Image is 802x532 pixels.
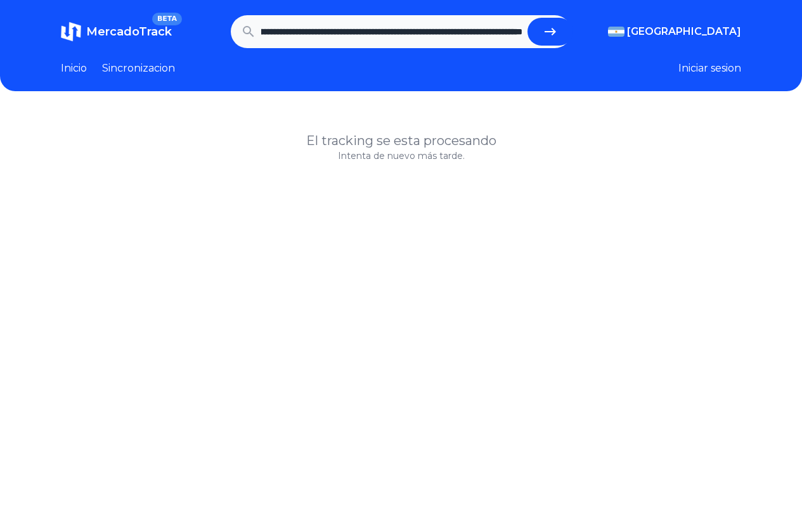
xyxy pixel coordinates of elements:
p: Intenta de nuevo más tarde. [61,149,741,162]
a: Sincronizacion [102,61,175,76]
h1: El tracking se esta procesando [61,132,741,149]
span: BETA [152,13,182,25]
img: MercadoTrack [61,22,81,42]
button: Iniciar sesion [678,61,741,76]
button: [GEOGRAPHIC_DATA] [608,24,741,39]
a: MercadoTrackBETA [61,22,172,42]
span: [GEOGRAPHIC_DATA] [627,24,741,39]
img: Argentina [608,27,624,37]
a: Inicio [61,61,87,76]
span: MercadoTrack [86,25,172,39]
